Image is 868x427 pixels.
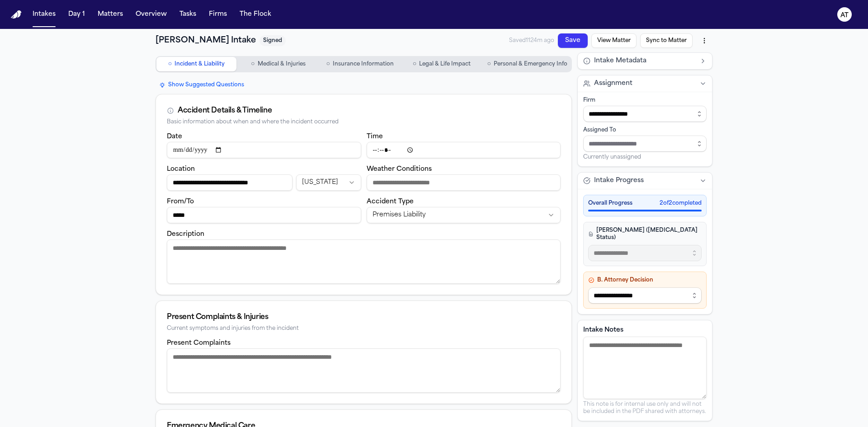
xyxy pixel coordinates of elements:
[11,10,22,19] img: Finch Logo
[178,105,272,116] div: Accident Details & Timeline
[696,33,712,49] button: More actions
[156,80,248,90] button: Show Suggested Questions
[583,401,707,415] p: This note is for internal use only and will not be included in the PDF shared with attorneys.
[583,337,707,399] textarea: Intake notes
[578,75,712,92] button: Assignment
[509,37,554,44] span: Saved 1124m ago
[167,239,561,284] textarea: Incident description
[583,326,707,335] label: Intake Notes
[205,6,231,23] button: Firms
[132,6,170,23] button: Overview
[660,200,702,207] span: 2 of 2 completed
[326,60,330,69] span: ○
[176,6,200,23] button: Tasks
[11,10,22,19] a: Home
[167,119,561,126] div: Basic information about when and where the incident occurred
[494,61,567,68] span: Personal & Emergency Info
[167,198,194,205] label: From/To
[594,79,632,88] span: Assignment
[167,340,231,347] label: Present Complaints
[259,35,286,46] span: Signed
[168,60,172,69] span: ○
[558,33,588,48] button: Save
[367,198,414,205] label: Accident Type
[175,61,225,68] span: Incident & Liability
[251,60,255,69] span: ○
[167,142,361,158] input: Incident date
[333,61,394,68] span: Insurance Information
[320,57,400,71] button: Go to Insurance Information
[402,57,482,71] button: Go to Legal & Life Impact
[29,6,59,23] button: Intakes
[583,136,707,152] input: Assign to staff member
[578,53,712,69] button: Intake Metadata
[419,61,471,68] span: Legal & Life Impact
[840,12,849,19] text: AT
[578,173,712,189] button: Intake Progress
[413,60,416,69] span: ○
[594,176,644,185] span: Intake Progress
[167,166,195,173] label: Location
[167,133,182,140] label: Date
[156,57,236,71] button: Go to Incident & Liability
[167,231,204,238] label: Description
[167,174,292,191] input: Incident location
[594,56,646,66] span: Intake Metadata
[640,33,693,48] button: Sync to Matter
[167,348,561,393] textarea: Present complaints
[167,312,561,323] div: Present Complaints & Injuries
[367,142,561,158] input: Incident time
[94,6,127,23] button: Matters
[65,6,89,23] button: Day 1
[236,6,275,23] button: The Flock
[583,106,707,122] input: Select firm
[583,154,641,161] span: Currently unassigned
[258,61,306,68] span: Medical & Injuries
[591,33,637,48] button: View Matter
[167,207,361,223] input: From/To destination
[487,60,491,69] span: ○
[588,277,702,284] h4: B. Attorney Decision
[588,227,702,241] h4: [PERSON_NAME] ([MEDICAL_DATA] Status)
[484,57,571,71] button: Go to Personal & Emergency Info
[167,325,561,332] div: Current symptoms and injuries from the incident
[367,174,561,191] input: Weather conditions
[367,166,432,173] label: Weather Conditions
[583,127,707,134] div: Assigned To
[367,133,383,140] label: Time
[238,57,318,71] button: Go to Medical & Injuries
[296,174,361,191] button: Incident state
[583,97,707,104] div: Firm
[156,34,256,47] h1: [PERSON_NAME] Intake
[588,200,632,207] span: Overall Progress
